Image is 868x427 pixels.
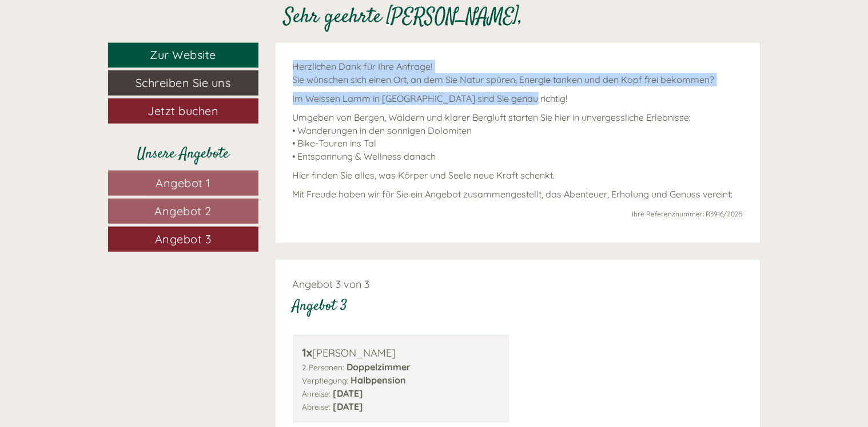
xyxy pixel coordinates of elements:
[293,60,743,86] p: Herzlichen Dank für Ihre Anfrage! Sie wünschen sich einen Ort, an dem Sie Natur spüren, Energie t...
[293,188,743,201] p: Mit Freude haben wir für Sie ein Angebot zusammengestellt, das Abenteuer, Erholung und Genuss ver...
[108,43,258,68] a: Zur Website
[293,169,743,182] p: Hier finden Sie alles, was Körper und Seele neue Kraft schenkt.
[204,9,247,28] div: [DATE]
[293,278,370,291] span: Angebot 3 von 3
[156,176,211,190] span: Angebot 1
[155,232,212,246] span: Angebot 3
[155,204,212,218] span: Angebot 2
[347,361,411,373] b: Doppelzimmer
[632,209,743,218] span: Ihre Referenznummer: R3916/2025
[284,6,523,29] h1: Sehr geehrte [PERSON_NAME],
[351,374,407,386] b: Halbpension
[293,111,743,163] p: Umgeben von Bergen, Wäldern und klarer Bergluft starten Sie hier in unvergessliche Erlebnisse: • ...
[333,388,364,399] b: [DATE]
[293,92,743,105] p: Im Weissen Lamm in [GEOGRAPHIC_DATA] sind Sie genau richtig!
[108,98,258,124] a: Jetzt buchen
[302,402,331,412] small: Abreise:
[302,345,313,359] b: 1x
[302,389,331,398] small: Anreise:
[302,375,349,385] small: Verpflegung:
[9,31,189,66] div: Guten Tag, wie können wir Ihnen helfen?
[374,296,451,322] button: Senden
[302,345,500,361] div: [PERSON_NAME]
[108,70,258,96] a: Schreiben Sie uns
[108,144,258,165] div: Unsere Angebote
[333,401,364,412] b: [DATE]
[302,362,345,372] small: 2 Personen:
[17,33,184,42] div: Hotel Weisses Lamm
[17,56,184,64] small: 08:54
[293,296,348,317] div: Angebot 3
